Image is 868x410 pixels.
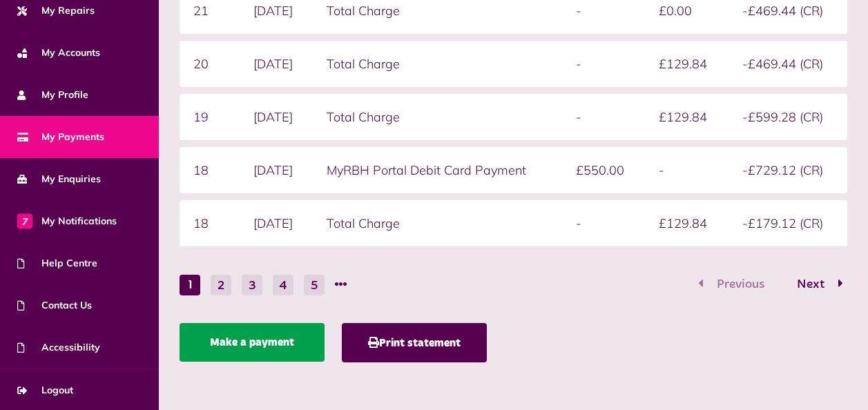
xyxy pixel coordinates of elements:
td: - [562,200,646,246]
td: 20 [180,41,240,87]
td: -£469.44 (CR) [729,41,847,87]
td: 18 [180,147,240,193]
td: - [562,41,646,87]
span: Accessibility [17,340,100,355]
button: Go to page 4 [273,275,293,295]
td: £129.84 [645,94,729,140]
td: 19 [180,94,240,140]
span: My Notifications [17,214,117,228]
td: Total Charge [313,41,562,87]
td: [DATE] [240,147,313,193]
button: Go to page 2 [211,275,231,295]
span: Logout [17,383,73,398]
td: £550.00 [562,147,646,193]
td: Total Charge [313,200,562,246]
td: -£179.12 (CR) [729,200,847,246]
td: 18 [180,200,240,246]
button: Print statement [342,323,487,362]
td: £129.84 [645,200,729,246]
td: [DATE] [240,200,313,246]
td: - [562,94,646,140]
span: My Payments [17,130,104,144]
td: Total Charge [313,94,562,140]
span: Contact Us [17,298,92,313]
button: Go to page 3 [242,275,262,295]
span: Help Centre [17,256,97,271]
td: -£599.28 (CR) [729,94,847,140]
td: [DATE] [240,41,313,87]
span: My Accounts [17,46,100,60]
a: Make a payment [180,323,325,362]
td: -£729.12 (CR) [729,147,847,193]
button: Go to page 5 [304,275,325,295]
td: £129.84 [645,41,729,87]
span: My Repairs [17,3,95,18]
td: [DATE] [240,94,313,140]
span: 7 [17,213,32,228]
td: MyRBH Portal Debit Card Payment [313,147,562,193]
span: Next [787,278,835,291]
button: Go to page 2 [782,275,847,295]
span: My Profile [17,88,88,102]
td: - [645,147,729,193]
span: My Enquiries [17,172,101,186]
